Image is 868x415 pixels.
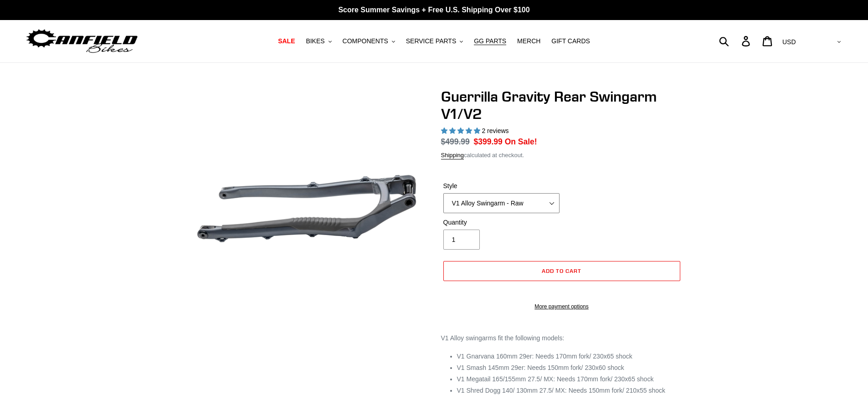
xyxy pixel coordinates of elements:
[301,35,336,47] button: BIKES
[517,37,540,45] span: MERCH
[443,218,560,227] label: Quantity
[457,363,683,373] li: V1 Smash 145mm 29er: Needs 150mm fork/ 230x60 shock
[343,37,388,45] span: COMPONENTS
[406,37,456,45] span: SERVICE PARTS
[443,181,560,191] label: Style
[443,261,680,281] button: Add to cart
[441,152,464,159] a: Shipping
[457,374,683,384] li: V1 Megatail 165/155mm 27.5/ MX: Needs 170mm fork/ 230x65 shock
[474,37,506,45] span: GG PARTS
[278,37,295,45] span: SALE
[457,352,683,361] li: V1 Gnarvana 160mm 29er: Needs 170mm fork/ 230x65 shock
[441,88,683,123] h1: Guerrilla Gravity Rear Swingarm V1/V2
[441,151,683,160] div: calculated at checkout.
[188,90,426,328] img: Guerrilla Gravity Rear Swingarm V1/V2
[542,267,581,274] span: Add to cart
[469,35,511,47] a: GG PARTS
[443,302,680,311] a: More payment options
[338,35,400,47] button: COMPONENTS
[273,35,299,47] a: SALE
[401,35,467,47] button: SERVICE PARTS
[306,37,324,45] span: BIKES
[547,35,595,47] a: GIFT CARDS
[513,35,545,47] a: MERCH
[724,31,747,51] input: Search
[441,137,470,146] s: $499.99
[482,127,508,134] span: 2 reviews
[457,386,683,395] li: V1 Shred Dogg 140/ 130mm 27.5/ MX: Needs 150mm fork/ 210x55 shock
[474,137,503,146] span: $399.99
[25,27,139,56] img: Canfield Bikes
[441,333,683,343] p: V1 Alloy swingarms fit the following models:
[551,37,590,45] span: GIFT CARDS
[505,136,537,148] span: On Sale!
[441,127,482,134] span: 5.00 stars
